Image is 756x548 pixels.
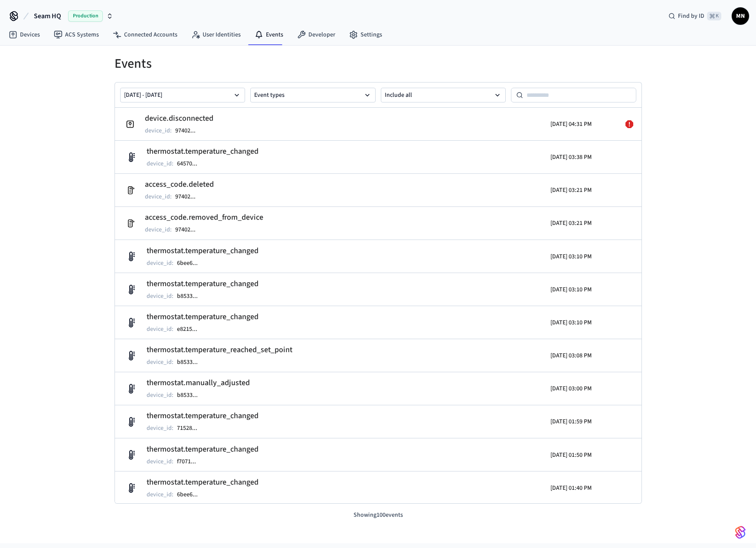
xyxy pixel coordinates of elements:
p: device_id : [147,292,173,300]
p: device_id : [147,457,173,466]
h2: thermostat.temperature_changed [147,145,259,158]
img: SeamLogoGradient.69752ec5.svg [735,525,746,539]
h2: device.disconnected [145,112,213,125]
a: ACS Systems [47,27,106,43]
p: device_id : [147,325,173,333]
button: 6bee6... [175,258,206,268]
p: device_id : [145,226,172,234]
h2: thermostat.temperature_changed [147,278,259,290]
a: Settings [342,27,389,43]
p: device_id : [145,192,172,201]
button: b8533... [175,390,206,401]
h2: thermostat.temperature_reached_set_point [147,344,292,356]
p: [DATE] 03:21 PM [550,219,592,228]
p: device_id : [147,490,173,499]
button: 97402... [173,191,204,202]
span: MN [733,8,748,24]
h2: access_code.deleted [145,178,214,191]
p: device_id : [145,126,172,135]
p: [DATE] 01:50 PM [550,451,592,459]
button: 97402... [173,225,204,235]
button: e8215... [175,324,206,334]
span: Production [68,10,103,22]
button: [DATE] - [DATE] [120,88,245,102]
div: Find by ID⌘ K [661,8,728,24]
h2: access_code.removed_from_device [145,212,263,224]
p: [DATE] 03:08 PM [550,351,592,360]
p: device_id : [147,358,173,366]
h2: thermostat.temperature_changed [147,443,259,456]
p: [DATE] 03:00 PM [550,385,592,393]
a: Devices [2,27,47,43]
span: Find by ID [678,12,704,20]
p: [DATE] 04:31 PM [550,120,592,129]
p: device_id : [147,159,173,168]
button: Event types [250,88,376,102]
a: User Identities [184,27,248,43]
p: [DATE] 03:38 PM [550,153,592,162]
p: device_id : [147,259,173,267]
p: [DATE] 01:59 PM [550,418,592,426]
button: 64570... [175,158,206,169]
span: ⌘ K [707,12,721,20]
span: Seam HQ [34,11,61,21]
p: [DATE] 03:10 PM [550,252,592,261]
h1: Events [115,56,642,72]
p: device_id : [147,424,173,433]
p: [DATE] 03:21 PM [550,186,592,195]
button: 97402... [173,125,204,136]
button: 71528... [175,423,206,434]
button: b8533... [175,357,206,367]
h2: thermostat.manually_adjusted [147,377,250,390]
p: [DATE] 03:10 PM [550,285,592,294]
p: device_id : [147,391,173,400]
p: [DATE] 03:10 PM [550,318,592,327]
button: b8533... [175,291,206,301]
a: Events [248,27,290,43]
a: Developer [290,27,342,43]
button: 6bee6... [175,489,206,500]
h2: thermostat.temperature_changed [147,245,259,257]
a: Connected Accounts [106,27,184,43]
p: Showing 100 events [115,511,642,520]
button: MN [732,7,749,25]
h2: thermostat.temperature_changed [147,311,259,323]
p: [DATE] 01:40 PM [550,484,592,492]
button: f7071... [175,456,205,467]
button: Include all [381,88,506,102]
h2: thermostat.temperature_changed [147,476,259,489]
h2: thermostat.temperature_changed [147,410,259,423]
